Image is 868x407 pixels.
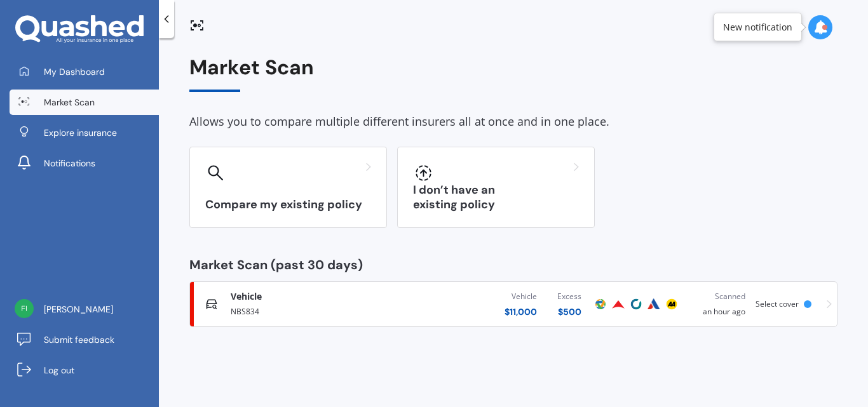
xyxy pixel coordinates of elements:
a: My Dashboard [10,59,159,84]
div: an hour ago [691,290,745,318]
a: [PERSON_NAME] [10,297,159,322]
a: Log out [10,357,159,383]
span: Vehicle [231,290,262,303]
a: Notifications [10,150,159,176]
div: $ 11,000 [505,305,537,318]
div: Allows you to compare multiple different insurers all at once and in one place. [189,112,837,131]
div: NBS834 [231,303,398,318]
div: Market Scan (past 30 days) [189,258,837,271]
div: $ 500 [557,305,581,318]
div: Vehicle [505,290,537,303]
span: [PERSON_NAME] [44,303,113,316]
img: d9aeed9f2021be23a4bf1e4a38d0ee48 [15,299,34,318]
a: Market Scan [10,90,159,115]
div: New notification [723,21,792,34]
a: Submit feedback [10,327,159,352]
span: Market Scan [44,96,95,109]
div: Market Scan [189,56,837,92]
img: AA [664,297,679,312]
div: Excess [557,290,581,303]
span: Submit feedback [44,333,114,346]
img: Provident [611,297,626,312]
a: Explore insurance [10,120,159,145]
span: Log out [44,364,74,377]
h3: Compare my existing policy [205,197,371,212]
span: Notifications [44,157,95,170]
img: Autosure [646,297,661,312]
div: Scanned [691,290,745,303]
span: My Dashboard [44,65,105,78]
img: Cove [628,297,644,312]
span: Select cover [756,298,799,309]
h3: I don’t have an existing policy [413,183,579,212]
span: Explore insurance [44,126,117,139]
img: Protecta [593,297,608,312]
a: VehicleNBS834Vehicle$11,000Excess$500ProtectaProvidentCoveAutosureAAScannedan hour agoSelect cover [189,281,837,327]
